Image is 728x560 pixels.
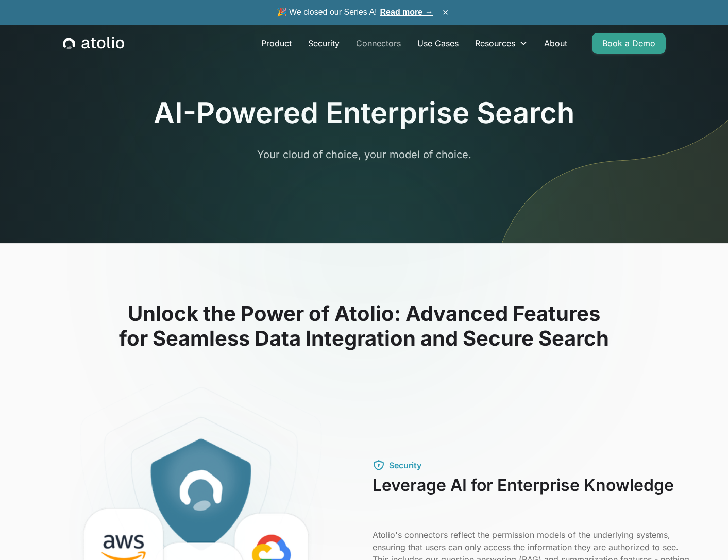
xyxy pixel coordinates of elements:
iframe: Chat Widget [676,511,728,560]
a: home [63,37,124,50]
h2: Unlock the Power of Atolio: Advanced Features for Seamless Data Integration and Secure Search [37,301,692,351]
h1: AI-Powered Enterprise Search [154,96,574,130]
a: Use Cases [409,33,467,54]
a: Read more → [380,8,433,16]
img: line [486,4,728,243]
div: Resources [475,37,515,49]
p: Your cloud of choice, your model of choice. [166,147,562,162]
h3: Leverage AI for Enterprise Knowledge [373,476,692,516]
a: Book a Demo [592,33,666,54]
a: Connectors [348,33,409,54]
a: Security [300,33,348,54]
button: × [439,7,452,18]
div: Resources [467,33,536,54]
div: Security [389,459,421,471]
a: Product [253,33,300,54]
a: About [536,33,575,54]
span: 🎉 We closed our Series A! [277,6,433,19]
